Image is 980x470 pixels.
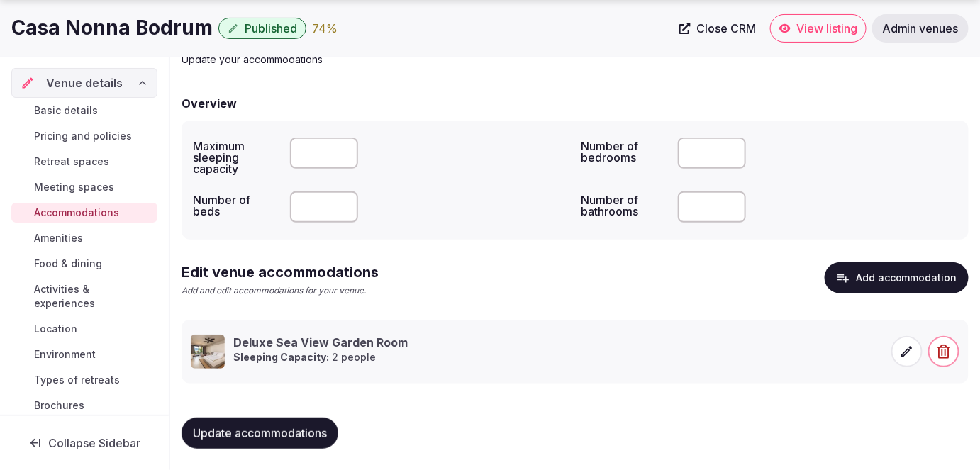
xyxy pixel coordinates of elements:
strong: Sleeping Capacity: [233,351,329,363]
a: Basic details [11,101,157,121]
span: Meeting spaces [34,180,114,194]
span: Accommodations [34,206,119,220]
a: Activities & experiences [11,279,157,313]
label: Number of bedrooms [581,140,667,163]
a: Meeting spaces [11,177,157,197]
label: Maximum sleeping capacity [193,140,279,174]
span: Update accommodations [193,426,327,440]
a: Admin venues [872,14,969,43]
label: Number of beds [193,194,279,217]
p: Update your accommodations [182,52,658,67]
a: Types of retreats [11,370,157,390]
span: Venue details [46,74,123,91]
a: Location [11,319,157,339]
a: Pricing and policies [11,126,157,146]
span: Published [245,21,297,35]
a: Retreat spaces [11,152,157,172]
button: Add accommodation [825,262,969,293]
span: Location [34,322,77,336]
img: Deluxe Sea View Garden Room [191,335,225,369]
div: 74 % [312,20,338,37]
span: View listing [796,21,857,35]
span: Types of retreats [34,373,120,387]
a: Food & dining [11,254,157,274]
a: Amenities [11,228,157,248]
a: View listing [770,14,867,43]
span: Activities & experiences [34,282,152,310]
a: Accommodations [11,203,157,223]
button: 74% [312,20,338,37]
button: Update accommodations [182,418,338,449]
h3: Deluxe Sea View Garden Room [233,335,408,350]
button: Collapse Sidebar [11,427,157,459]
p: 2 people [233,350,408,364]
span: Environment [34,347,96,362]
span: Food & dining [34,257,102,271]
a: Environment [11,345,157,364]
h1: Casa Nonna Bodrum [11,14,213,42]
label: Number of bathrooms [581,194,667,217]
h2: Edit venue accommodations [182,262,379,282]
a: Close CRM [671,14,764,43]
span: Amenities [34,231,83,245]
button: Published [218,18,306,39]
h2: Overview [182,95,237,112]
span: Retreat spaces [34,155,109,169]
span: Pricing and policies [34,129,132,143]
span: Close CRM [696,21,756,35]
a: Brochures [11,396,157,415]
span: Admin venues [882,21,959,35]
p: Add and edit accommodations for your venue. [182,285,379,297]
span: Collapse Sidebar [48,436,140,450]
span: Basic details [34,103,98,118]
span: Brochures [34,398,84,413]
